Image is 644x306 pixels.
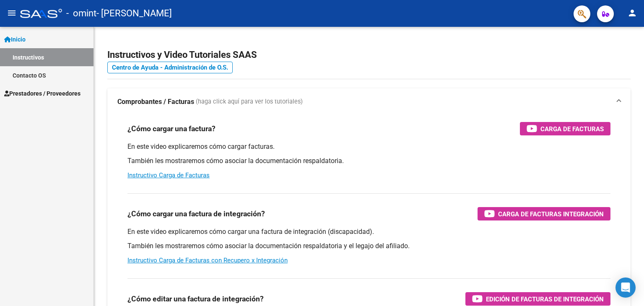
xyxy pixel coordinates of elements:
[465,292,610,306] button: Edición de Facturas de integración
[4,35,26,44] span: Inicio
[4,89,80,98] span: Prestadores / Proveedores
[117,97,194,106] strong: Comprobantes / Facturas
[615,277,636,298] div: Open Intercom Messenger
[107,47,631,63] h2: Instructivos y Video Tutoriales SAAS
[520,122,610,135] button: Carga de Facturas
[127,123,216,135] h3: ¿Cómo cargar una factura?
[127,142,610,151] p: En este video explicaremos cómo cargar facturas.
[107,88,631,115] mat-expansion-panel-header: Comprobantes / Facturas (haga click aquí para ver los tutoriales)
[127,171,210,179] a: Instructivo Carga de Facturas
[66,4,96,23] span: - omint
[498,209,604,219] span: Carga de Facturas Integración
[127,241,610,251] p: También les mostraremos cómo asociar la documentación respaldatoria y el legajo del afiliado.
[127,156,610,166] p: También les mostraremos cómo asociar la documentación respaldatoria.
[7,8,17,18] mat-icon: menu
[96,4,172,23] span: - [PERSON_NAME]
[107,62,233,73] a: Centro de Ayuda - Administración de O.S.
[127,257,288,264] a: Instructivo Carga de Facturas con Recupero x Integración
[127,208,265,220] h3: ¿Cómo cargar una factura de integración?
[127,293,264,305] h3: ¿Cómo editar una factura de integración?
[486,294,604,304] span: Edición de Facturas de integración
[127,227,610,236] p: En este video explicaremos cómo cargar una factura de integración (discapacidad).
[627,8,637,18] mat-icon: person
[478,207,610,220] button: Carga de Facturas Integración
[540,124,604,134] span: Carga de Facturas
[196,97,303,106] span: (haga click aquí para ver los tutoriales)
